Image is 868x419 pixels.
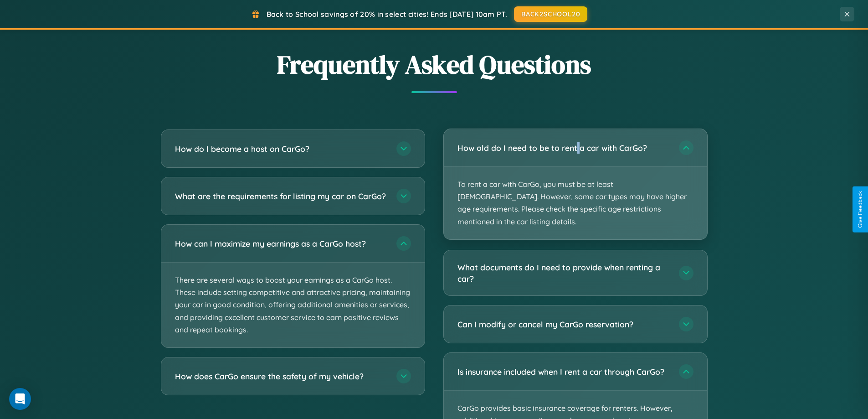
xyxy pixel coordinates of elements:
[514,6,587,22] button: BACK2SCHOOL20
[175,143,387,155] h3: How do I become a host on CarGo?
[175,238,387,249] h3: How can I maximize my earnings as a CarGo host?
[457,142,670,154] h3: How old do I need to be to rent a car with CarGo?
[175,371,387,382] h3: How does CarGo ensure the safety of my vehicle?
[175,191,387,202] h3: What are the requirements for listing my car on CarGo?
[267,10,507,19] span: Back to School savings of 20% in select cities! Ends [DATE] 10am PT.
[457,366,670,378] h3: Is insurance included when I rent a car through CarGo?
[457,319,670,330] h3: Can I modify or cancel my CarGo reservation?
[857,191,863,228] div: Give Feedback
[161,263,425,347] p: There are several ways to boost your earnings as a CarGo host. These include setting competitive ...
[457,262,670,284] h3: What documents do I need to provide when renting a car?
[161,47,708,82] h2: Frequently Asked Questions
[444,167,707,239] p: To rent a car with CarGo, you must be at least [DEMOGRAPHIC_DATA]. However, some car types may ha...
[9,388,31,410] div: Open Intercom Messenger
